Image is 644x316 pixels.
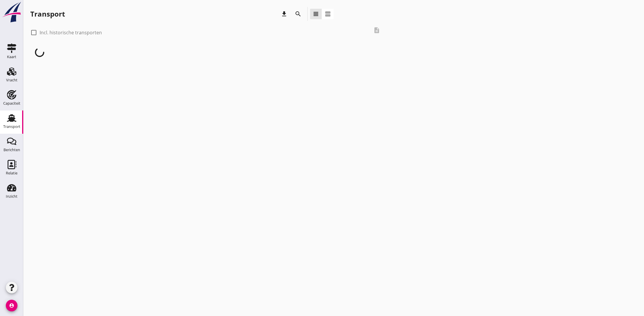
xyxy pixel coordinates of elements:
div: Berichten [3,148,20,152]
i: view_headline [312,10,319,17]
div: Kaart [7,55,16,59]
div: Transport [30,9,65,19]
i: download [281,10,288,17]
div: Capaciteit [3,101,20,105]
div: Vracht [6,78,17,82]
i: view_agenda [324,10,331,17]
i: search [295,10,302,17]
img: logo-small.a267ee39.svg [1,1,22,23]
div: Relatie [6,171,17,175]
div: Transport [3,125,20,128]
div: Inzicht [6,194,17,198]
i: account_circle [6,300,17,311]
label: Incl. historische transporten [40,30,102,35]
